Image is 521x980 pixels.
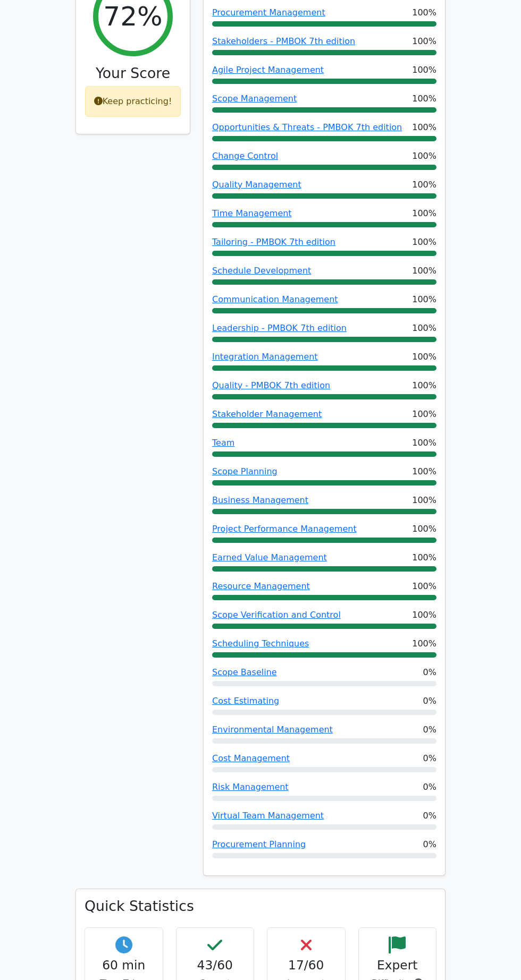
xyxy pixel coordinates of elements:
h4: 17/60 [276,958,337,973]
h4: 43/60 [185,958,246,973]
span: 100% [412,207,436,220]
span: 100% [412,408,436,421]
a: Agile Project Management [212,65,324,75]
span: 100% [412,351,436,363]
span: 100% [412,494,436,507]
h4: 60 min [94,958,154,973]
a: Time Management [212,208,292,218]
h3: Your Score [85,65,181,82]
a: Environmental Management [212,725,333,735]
a: Scheduling Techniques [212,638,309,649]
a: Team [212,438,234,448]
span: 100% [412,379,436,392]
a: Integration Management [212,352,318,362]
span: 100% [412,121,436,134]
a: Quality Management [212,180,301,190]
span: 100% [412,437,436,449]
a: Virtual Team Management [212,811,324,821]
h4: Expert [367,958,428,973]
a: Schedule Development [212,266,311,276]
span: 0% [423,723,436,736]
span: 100% [412,35,436,48]
a: Tailoring - PMBOK 7th edition [212,237,335,247]
span: 0% [423,838,436,851]
a: Resource Management [212,581,310,591]
span: 100% [412,322,436,335]
a: Risk Management [212,782,289,792]
span: 100% [412,236,436,249]
span: 0% [423,752,436,765]
a: Change Control [212,151,278,161]
a: Stakeholder Management [212,409,322,419]
a: Cost Estimating [212,696,279,706]
a: Communication Management [212,294,338,304]
a: Procurement Management [212,7,325,18]
a: Cost Management [212,753,290,763]
a: Earned Value Management [212,552,327,563]
div: Keep practicing! [85,86,181,117]
span: 100% [412,92,436,105]
a: Scope Planning [212,466,278,476]
span: 100% [412,637,436,650]
a: Stakeholders - PMBOK 7th edition [212,36,355,46]
span: 100% [412,64,436,76]
a: Scope Verification and Control [212,610,341,620]
span: 100% [412,465,436,478]
a: Procurement Planning [212,839,306,849]
h2: 72% [103,1,162,32]
span: 0% [423,695,436,708]
span: 0% [423,809,436,822]
span: 100% [412,150,436,163]
a: Quality - PMBOK 7th edition [212,380,330,390]
a: Leadership - PMBOK 7th edition [212,323,347,333]
span: 100% [412,551,436,564]
a: Scope Baseline [212,667,277,677]
span: 100% [412,580,436,593]
h3: Quick Statistics [85,898,436,915]
span: 100% [412,293,436,306]
a: Project Performance Management [212,524,357,534]
span: 100% [412,609,436,621]
span: 100% [412,265,436,277]
span: 0% [423,781,436,794]
a: Scope Management [212,93,297,104]
span: 100% [412,6,436,19]
span: 100% [412,523,436,535]
a: Business Management [212,495,308,505]
span: 100% [412,178,436,191]
a: Opportunities & Threats - PMBOK 7th edition [212,122,402,132]
span: 0% [423,666,436,679]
